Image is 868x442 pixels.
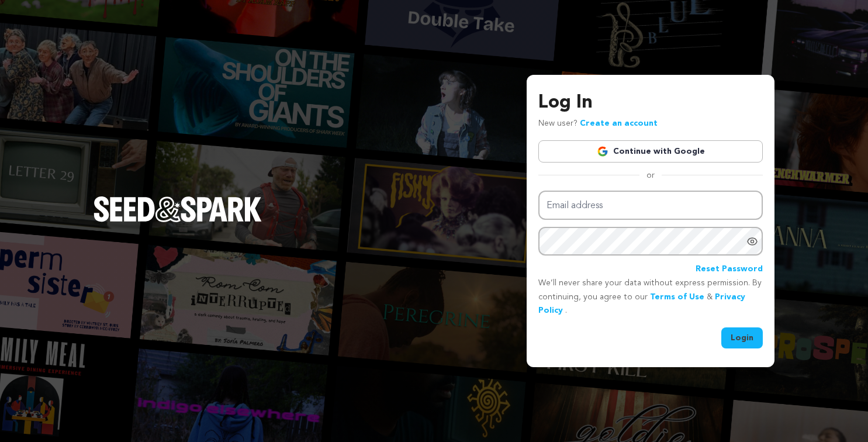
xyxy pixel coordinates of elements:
[538,117,658,131] p: New user?
[94,196,262,246] a: Seed&Spark Homepage
[538,140,763,163] a: Continue with Google
[94,196,262,222] img: Seed&Spark Logo
[650,293,704,301] a: Terms of Use
[696,263,763,277] a: Reset Password
[580,119,658,127] a: Create an account
[538,89,763,117] h3: Log In
[538,191,763,220] input: Email address
[597,146,608,157] img: Google logo
[746,236,758,247] a: Show password as plain text. Warning: this will display your password on the screen.
[721,327,763,348] button: Login
[538,277,763,318] p: We’ll never share your data without express permission. By continuing, you agree to our & .
[639,170,662,181] span: or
